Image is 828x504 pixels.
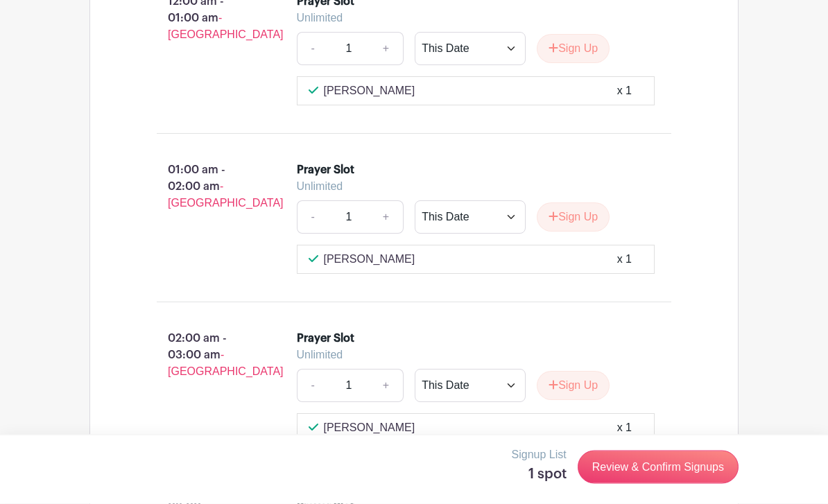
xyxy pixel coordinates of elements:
div: x 1 [617,420,632,437]
a: - [297,33,329,66]
button: Sign Up [537,35,610,64]
p: [PERSON_NAME] [324,252,415,268]
p: 02:00 am - 03:00 am [135,325,275,386]
div: Prayer Slot [297,162,354,179]
span: - [GEOGRAPHIC_DATA] [168,181,284,209]
div: x 1 [617,83,632,100]
span: - [GEOGRAPHIC_DATA] [168,349,284,378]
p: 01:00 am - 02:00 am [135,157,275,218]
a: + [369,370,404,403]
button: Sign Up [537,372,610,401]
p: Signup List [512,446,567,463]
p: [PERSON_NAME] [324,83,415,100]
a: - [297,201,329,234]
div: Unlimited [297,179,644,195]
button: Sign Up [537,203,610,232]
a: + [369,33,404,66]
div: Prayer Slot [297,331,354,347]
a: - [297,370,329,403]
p: [PERSON_NAME] [324,420,415,437]
div: x 1 [617,252,632,268]
h5: 1 spot [512,466,567,483]
a: Review & Confirm Signups [578,451,739,484]
span: - [GEOGRAPHIC_DATA] [168,12,284,41]
a: + [369,201,404,234]
div: Unlimited [297,347,644,364]
div: Unlimited [297,10,644,27]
